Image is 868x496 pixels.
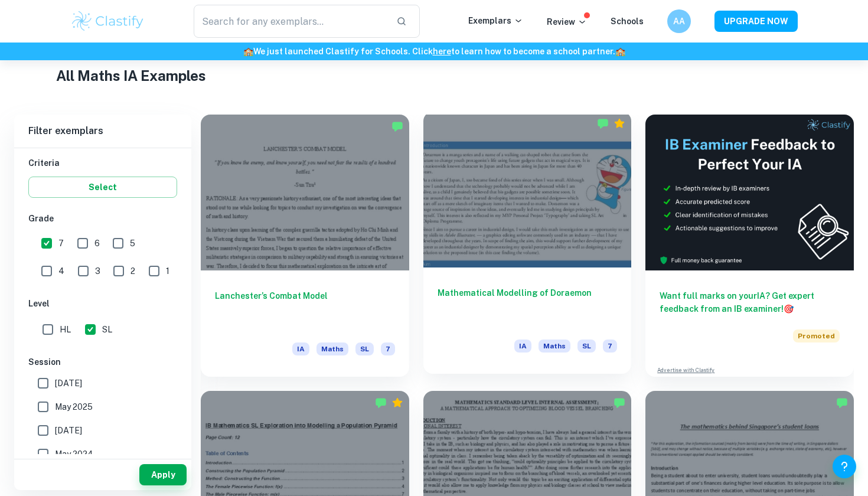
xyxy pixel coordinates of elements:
[381,342,395,355] span: 7
[547,15,587,28] p: Review
[56,65,812,86] h1: All Maths IA Examples
[28,297,177,310] h6: Level
[194,5,387,38] input: Search for any exemplars...
[468,14,523,27] p: Exemplars
[28,156,177,169] h6: Criteria
[714,11,798,32] button: UPGRADE NOW
[215,289,395,328] h6: Lanchester’s Combat Model
[836,397,848,409] img: Marked
[660,289,840,315] h6: Want full marks on your IA ? Get expert feedback from an IB examiner!
[438,286,618,325] h6: Mathematical Modelling of Doraemon
[94,237,100,250] span: 6
[645,115,854,270] img: Thumbnail
[28,212,177,225] h6: Grade
[201,115,409,377] a: Lanchester’s Combat ModelIAMathsSL7
[292,342,309,355] span: IA
[657,366,714,374] a: Advertise with Clastify
[793,329,840,342] span: Promoted
[130,237,135,250] span: 5
[375,397,387,409] img: Marked
[597,118,609,129] img: Marked
[55,377,82,390] span: [DATE]
[603,340,617,353] span: 7
[55,400,93,413] span: May 2025
[645,115,854,377] a: Want full marks on yourIA? Get expert feedback from an IB examiner!PromotedAdvertise with Clastify
[28,177,177,198] button: Select
[355,342,374,355] span: SL
[614,118,625,129] div: Premium
[577,340,596,353] span: SL
[615,47,625,56] span: 🏫
[611,17,644,26] a: Schools
[423,115,632,377] a: Mathematical Modelling of DoraemonIAMathsSL7
[243,47,253,56] span: 🏫
[166,265,169,278] span: 1
[60,323,71,336] span: HL
[95,265,100,278] span: 3
[14,115,191,148] h6: Filter exemplars
[58,237,64,250] span: 7
[539,340,570,353] span: Maths
[833,455,856,478] button: Help and Feedback
[433,47,451,56] a: here
[667,9,691,33] button: AA
[316,342,348,355] span: Maths
[130,265,135,278] span: 2
[2,45,866,58] h6: We just launched Clastify for Schools. Click to learn how to become a school partner.
[391,120,403,132] img: Marked
[58,265,64,278] span: 4
[70,9,145,33] img: Clastify logo
[102,323,112,336] span: SL
[514,340,531,353] span: IA
[55,448,93,461] span: May 2024
[784,304,794,314] span: 🎯
[391,397,403,409] div: Premium
[28,355,177,368] h6: Session
[55,424,82,437] span: [DATE]
[614,397,625,409] img: Marked
[139,464,187,485] button: Apply
[673,15,686,28] h6: AA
